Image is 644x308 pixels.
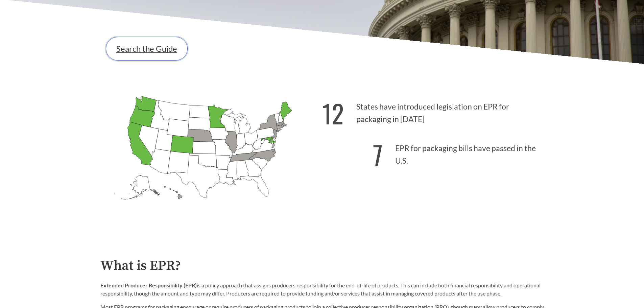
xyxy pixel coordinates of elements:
[322,94,344,132] strong: 12
[100,258,544,274] h2: What is EPR?
[322,90,544,132] p: States have introduced legislation on EPR for packaging in [DATE]
[373,136,383,173] strong: 7
[100,282,197,288] strong: Extended Producer Responsibility (EPR)
[100,281,544,298] p: is a policy approach that assigns producers responsibility for the end-of-life of products. This ...
[322,132,544,173] p: EPR for packaging bills have passed in the U.S.
[106,37,188,61] a: Search the Guide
